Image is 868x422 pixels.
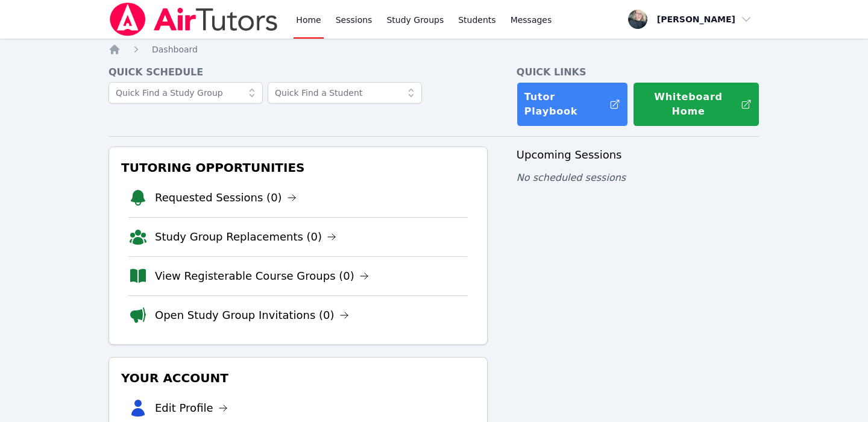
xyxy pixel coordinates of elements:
input: Quick Find a Student [268,82,422,104]
span: No scheduled sessions [517,172,626,183]
a: View Registerable Course Groups (0) [155,268,369,285]
img: Air Tutors [108,2,279,36]
button: Whiteboard Home [633,82,759,127]
a: Edit Profile [155,400,228,417]
a: Requested Sessions (0) [155,189,297,206]
nav: Breadcrumb [108,43,759,55]
h3: Your Account [119,367,477,389]
h3: Upcoming Sessions [517,146,759,163]
a: Open Study Group Invitations (0) [155,307,349,324]
a: Dashboard [152,43,198,55]
input: Quick Find a Study Group [108,82,263,104]
h4: Quick Schedule [108,65,488,80]
span: Dashboard [152,45,198,54]
a: Study Group Replacements (0) [155,228,336,245]
span: Messages [511,14,552,26]
a: Tutor Playbook [517,82,628,127]
h4: Quick Links [517,65,759,80]
h3: Tutoring Opportunities [119,157,477,178]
